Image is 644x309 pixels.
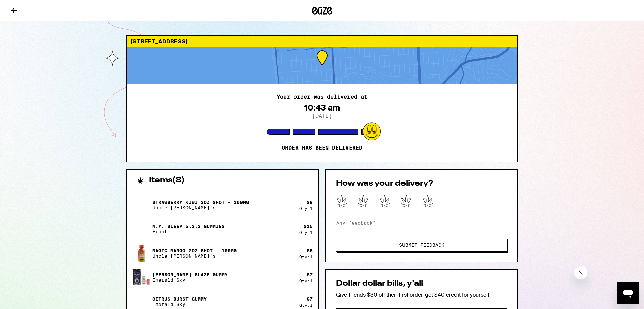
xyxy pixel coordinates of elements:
[336,180,507,188] h2: How was your delivery?
[307,248,313,253] div: $ 8
[307,272,313,277] div: $ 7
[336,280,507,288] h2: Dollar dollar bills, y'all
[152,253,237,259] p: Uncle [PERSON_NAME]'s
[336,238,507,252] button: Submit Feedback
[282,145,362,151] p: Order has been delivered
[132,269,151,286] img: Berry Blaze Gummy
[299,255,313,259] div: Qty: 1
[152,277,228,283] p: Emerald Sky
[277,94,367,100] h2: Your order was delivered at
[4,5,48,10] span: Hi. Need any help?
[574,266,587,279] iframe: Close message
[307,296,313,302] div: $ 7
[304,224,313,229] div: $ 15
[152,200,249,205] p: Strawberry Kiwi 2oz Shot - 100mg
[307,200,313,205] div: $ 8
[617,282,639,304] iframe: Button to launch messaging window
[336,291,507,298] p: Give friends $30 off their first order, get $40 credit for yourself!
[152,296,207,302] p: Citrus Burst Gummy
[299,206,313,211] div: Qty: 1
[299,230,313,235] div: Qty: 1
[152,272,228,277] p: [PERSON_NAME] Blaze Gummy
[152,302,207,307] p: Emerald Sky
[132,195,151,214] img: Strawberry Kiwi 2oz Shot - 100mg
[152,205,249,210] p: Uncle [PERSON_NAME]'s
[336,218,507,228] input: Any feedback?
[132,244,151,263] img: Magic Mango 2oz Shot - 100mg
[152,229,225,234] p: Froot
[127,36,517,47] div: [STREET_ADDRESS]
[132,220,151,238] img: M.Y. SLEEP 5:2:2 Gummies
[152,224,225,229] p: M.Y. SLEEP 5:2:2 Gummies
[304,103,340,113] div: 10:43 am
[312,113,332,119] p: [DATE]
[299,279,313,283] div: Qty: 1
[152,248,237,253] p: Magic Mango 2oz Shot - 100mg
[399,242,444,247] span: Submit Feedback
[299,303,313,307] div: Qty: 1
[149,176,185,184] h2: Items ( 8 )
